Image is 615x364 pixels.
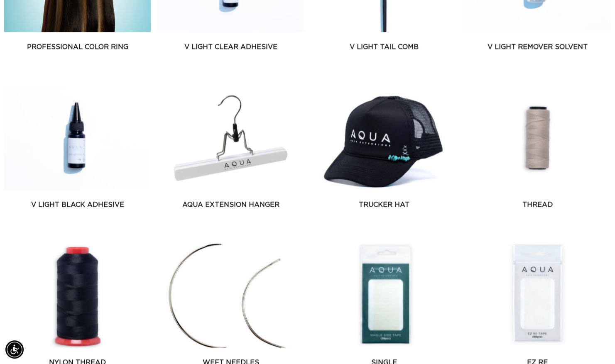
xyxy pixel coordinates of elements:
iframe: Chat Widget [573,324,615,364]
div: Accessibility Menu [5,340,24,359]
a: AQUA Extension Hanger [157,200,304,210]
a: Thread [464,200,611,210]
a: Professional Color Ring [4,42,151,52]
a: Trucker Hat [311,200,458,210]
a: V Light Clear Adhesive [157,42,304,52]
a: V Light Remover Solvent [464,42,611,52]
a: V Light Black Adhesive [4,200,151,210]
a: V Light Tail Comb [311,42,458,52]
